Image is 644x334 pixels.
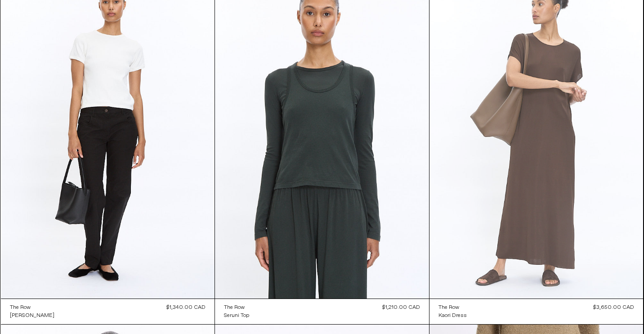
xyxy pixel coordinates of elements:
div: Seruni Top [224,312,249,320]
div: $1,210.00 CAD [382,303,420,312]
a: The Row [10,303,54,312]
div: $3,650.00 CAD [593,303,634,312]
div: The Row [10,304,31,312]
div: [PERSON_NAME] [10,312,54,320]
a: The Row [438,303,467,312]
div: The Row [224,304,245,312]
a: Seruni Top [224,312,249,320]
div: The Row [438,304,459,312]
div: $1,340.00 CAD [166,303,206,312]
a: [PERSON_NAME] [10,312,54,320]
a: The Row [224,303,249,312]
div: Kaori Dress [438,312,467,320]
a: Kaori Dress [438,312,467,320]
